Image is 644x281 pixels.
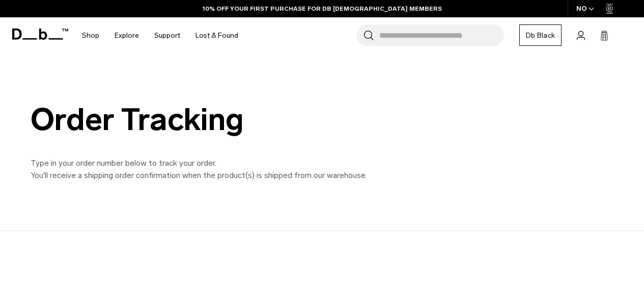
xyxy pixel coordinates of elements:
a: 10% OFF YOUR FIRST PURCHASE FOR DB [DEMOGRAPHIC_DATA] MEMBERS [203,4,442,13]
a: Shop [82,17,99,54]
a: Support [154,17,180,54]
a: Lost & Found [195,17,238,54]
p: Type in your order number below to track your order. You'll receive a shipping order confirmation... [31,157,489,182]
div: Order Tracking [31,103,489,137]
nav: Main Navigation [74,17,246,54]
a: Explore [115,17,139,54]
a: Db Black [519,24,562,46]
